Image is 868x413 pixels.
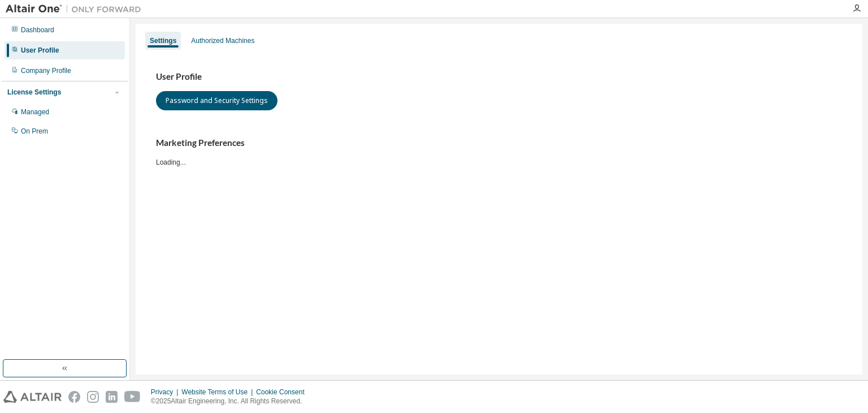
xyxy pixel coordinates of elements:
[3,391,62,403] img: altair_logo.svg
[156,137,842,166] div: Loading...
[21,127,48,136] div: On Prem
[151,397,311,406] p: © 2025 Altair Engineering, Inc. All Rights Reserved.
[21,66,71,75] div: Company Profile
[181,388,256,397] div: Website Terms of Use
[21,46,59,55] div: User Profile
[68,391,80,403] img: facebook.svg
[256,388,311,397] div: Cookie Consent
[150,36,176,45] div: Settings
[156,137,842,149] h3: Marketing Preferences
[21,25,54,35] div: Dashboard
[156,71,842,83] h3: User Profile
[106,391,118,403] img: linkedin.svg
[191,36,254,45] div: Authorized Machines
[124,391,141,403] img: youtube.svg
[7,88,61,97] div: License Settings
[151,388,181,397] div: Privacy
[156,91,277,110] button: Password and Security Settings
[21,107,49,117] div: Managed
[6,3,147,15] img: Altair One
[87,391,99,403] img: instagram.svg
